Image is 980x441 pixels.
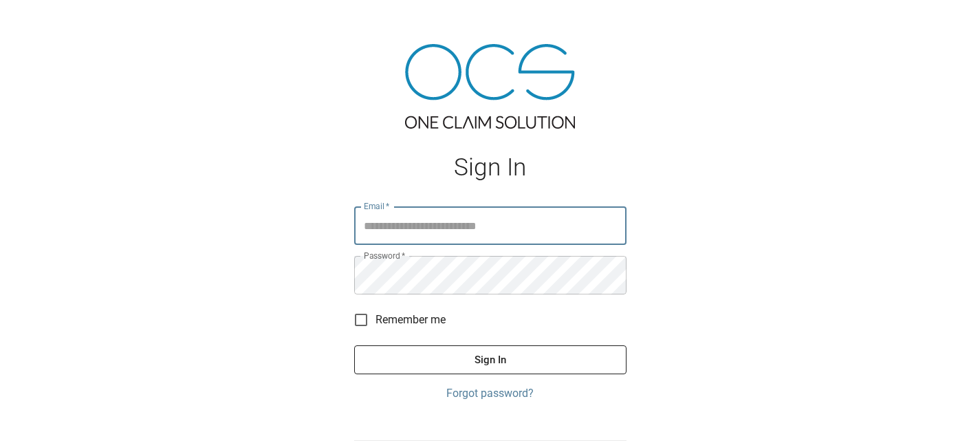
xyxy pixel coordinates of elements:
label: Password [364,250,405,261]
label: Email [364,200,390,212]
h1: Sign In [354,153,627,182]
img: ocs-logo-white-transparent.png [17,8,72,36]
img: ocs-logo-tra.png [405,44,575,129]
span: Remember me [375,312,446,328]
a: Forgot password? [354,385,627,402]
button: Sign In [354,345,627,374]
